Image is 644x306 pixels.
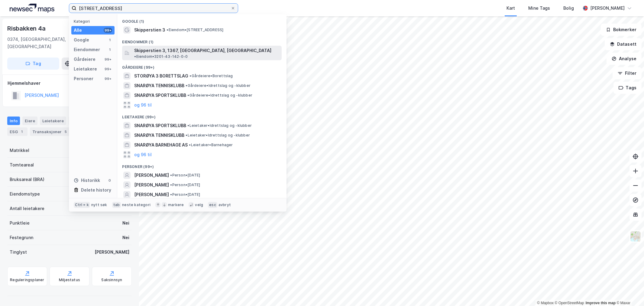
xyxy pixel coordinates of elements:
[563,5,574,12] div: Bolig
[167,28,223,32] span: Eiendom • [STREET_ADDRESS]
[117,35,286,46] div: Eiendommer (1)
[69,117,91,125] div: Datasett
[590,5,625,12] div: [PERSON_NAME]
[10,234,33,241] div: Festegrunn
[630,231,641,242] img: Z
[40,117,66,125] div: Leietakere
[91,202,107,207] div: nytt søk
[10,205,44,212] div: Antall leietakere
[74,65,97,73] div: Leietakere
[10,248,27,256] div: Tinglyst
[107,38,112,42] div: 1
[189,74,191,78] span: •
[601,24,642,36] button: Bokmerker
[555,301,584,305] a: OpenStreetMap
[74,177,100,184] div: Historikk
[8,80,131,87] div: Hjemmelshaver
[74,36,89,44] div: Google
[187,123,252,128] span: Leietaker • Idrettslag og -klubber
[19,129,25,135] div: 1
[22,117,37,125] div: Eiere
[7,24,47,33] div: Risbakken 4a
[30,127,71,136] div: Transaksjoner
[74,75,93,82] div: Personer
[186,133,187,137] span: •
[122,234,129,241] div: Nei
[134,191,169,198] span: [PERSON_NAME]
[168,202,184,207] div: markere
[170,173,172,177] span: •
[186,133,250,138] span: Leietaker • Idrettslag og -klubber
[107,47,112,52] div: 1
[74,46,100,53] div: Eiendommer
[117,60,286,71] div: Gårdeiere (99+)
[186,83,251,88] span: Gårdeiere • Idrettslag og -klubber
[586,301,616,305] a: Improve this map
[74,56,95,63] div: Gårdeiere
[59,278,80,282] div: Miljøstatus
[76,4,231,13] input: Søk på adresse, matrikkel, gårdeiere, leietakere eller personer
[63,129,69,135] div: 5
[7,117,20,125] div: Info
[122,202,150,207] div: neste kategori
[134,82,184,89] span: SNARØYA TENNISKLUBB
[189,74,233,78] span: Gårdeiere • Borettslag
[134,151,152,158] button: og 96 til
[117,160,286,170] div: Personer (99+)
[537,301,554,305] a: Mapbox
[607,53,642,65] button: Analyse
[170,183,172,187] span: •
[102,278,122,282] div: Saksinnsyn
[208,202,217,208] div: esc
[170,192,200,197] span: Person • [DATE]
[134,181,169,189] span: [PERSON_NAME]
[104,57,112,62] div: 99+
[10,4,54,13] img: logo.a4113a55bc3d86da70a041830d287a7e.svg
[195,202,203,207] div: velg
[95,248,129,256] div: [PERSON_NAME]
[187,123,189,128] span: •
[189,143,191,147] span: •
[170,173,200,178] span: Person • [DATE]
[134,92,186,99] span: SNARØYA SPORTSKLUBB
[170,192,172,197] span: •
[167,28,168,32] span: •
[134,101,152,109] button: og 96 til
[10,161,34,169] div: Tomteareal
[134,132,184,139] span: SNARØYA TENNISKLUBB
[112,202,121,208] div: tab
[613,82,642,94] button: Tags
[117,110,286,121] div: Leietakere (99+)
[117,14,286,25] div: Google (1)
[506,5,515,12] div: Kart
[7,127,28,136] div: ESG
[134,122,186,129] span: SNARØYA SPORTSKLUBB
[7,58,59,70] button: Tag
[10,278,44,282] div: Reguleringsplaner
[81,186,111,194] div: Delete history
[134,47,271,54] span: Skipperstien 3, 1367, [GEOGRAPHIC_DATA], [GEOGRAPHIC_DATA]
[10,147,29,154] div: Matrikkel
[10,219,30,227] div: Punktleie
[122,219,129,227] div: Nei
[134,54,136,59] span: •
[134,54,188,59] span: Eiendom • 3201-43-142-0-0
[218,202,231,207] div: avbryt
[104,28,112,33] div: 99+
[134,141,188,149] span: SNARØYA BARNEHAGE AS
[74,27,82,34] div: Alle
[134,26,165,34] span: Skipperstien 3
[10,176,44,183] div: Bruksareal (BRA)
[134,172,169,179] span: [PERSON_NAME]
[187,93,189,97] span: •
[605,38,642,50] button: Datasett
[74,202,90,208] div: Ctrl + k
[74,19,115,24] div: Kategori
[7,36,86,50] div: 0374, [GEOGRAPHIC_DATA], [GEOGRAPHIC_DATA]
[614,277,644,306] div: Kontrollprogram for chat
[104,76,112,81] div: 99+
[186,83,187,88] span: •
[10,190,40,198] div: Eiendomstype
[104,67,112,71] div: 99+
[107,178,112,183] div: 0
